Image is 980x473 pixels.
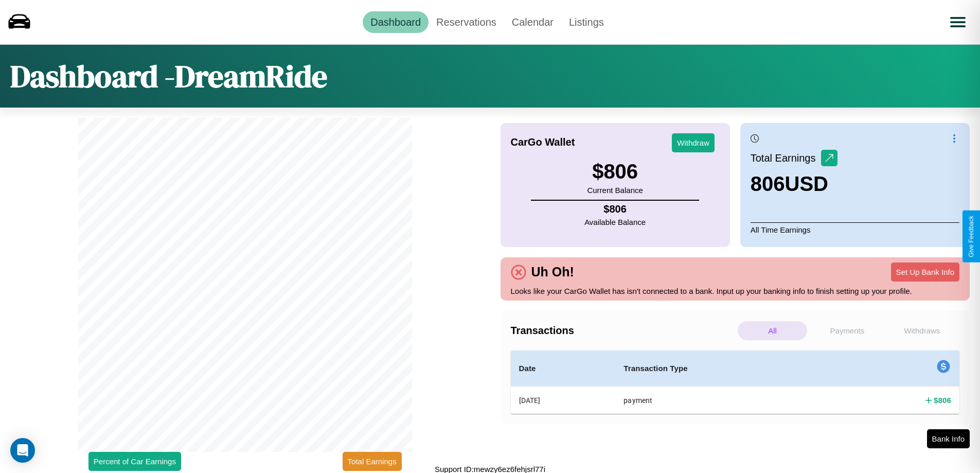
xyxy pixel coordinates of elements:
[504,11,561,33] a: Calendar
[751,172,838,196] h3: 806 USD
[88,452,181,471] button: Percent of Car Earnings
[934,395,951,406] h4: $ 806
[738,321,807,340] p: All
[587,183,643,197] p: Current Balance
[751,222,959,237] p: All Time Earnings
[363,11,429,33] a: Dashboard
[511,136,575,148] h4: CarGo Wallet
[891,262,959,282] button: Set Up Bank Info
[10,55,327,97] h1: Dashboard - DreamRide
[968,216,975,257] div: Give Feedback
[927,429,970,448] button: Bank Info
[584,215,646,229] p: Available Balance
[887,321,957,340] p: Withdraws
[812,321,882,340] p: Payments
[511,325,735,337] h4: Transactions
[561,11,612,33] a: Listings
[511,284,960,298] p: Looks like your CarGo Wallet has isn't connected to a bank. Input up your banking info to finish ...
[615,387,838,414] th: payment
[672,133,715,152] button: Withdraw
[10,438,35,463] div: Open Intercom Messenger
[511,351,960,414] table: simple table
[587,160,643,183] h3: $ 806
[343,452,402,471] button: Total Earnings
[943,8,972,37] button: Open menu
[751,149,821,167] p: Total Earnings
[429,11,504,33] a: Reservations
[511,387,616,414] th: [DATE]
[519,362,608,375] h4: Date
[584,203,646,215] h4: $ 806
[526,265,579,279] h4: Uh Oh!
[623,362,829,375] h4: Transaction Type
